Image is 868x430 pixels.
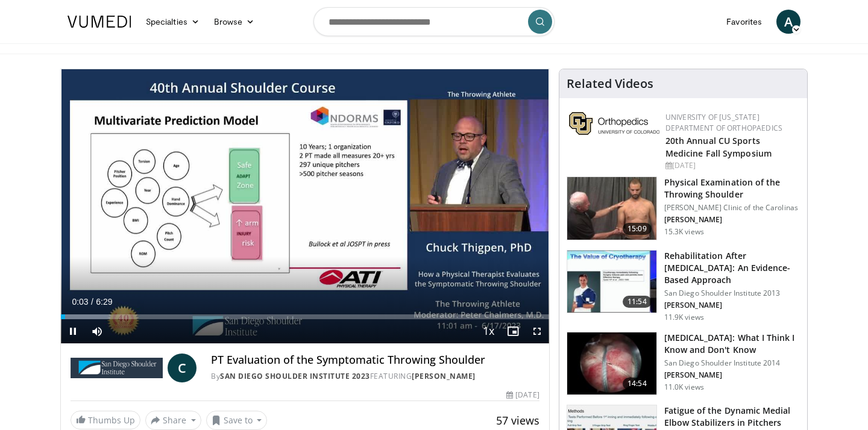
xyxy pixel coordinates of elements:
[664,288,800,298] p: San Diego Shoulder Institute 2013
[664,203,800,213] p: [PERSON_NAME] Clinic of the Carolinas
[665,135,772,159] a: 20th Annual CU Sports Medicine Fall Symposium
[61,319,85,343] button: Pause
[664,215,800,225] p: [PERSON_NAME]
[664,227,704,237] p: 15.3K views
[665,112,782,133] a: University of [US_STATE] Department of Orthopaedics
[569,112,659,135] img: 355603a8-37da-49b6-856f-e00d7e9307d3.png.150x105_q85_autocrop_double_scale_upscale_version-0.2.png
[664,332,800,356] h3: [MEDICAL_DATA]: What I Think I Know and Don't Know
[211,371,539,382] div: By FEATURING
[665,160,797,171] div: [DATE]
[211,354,539,367] h4: PT Evaluation of the Symptomatic Throwing Shoulder
[207,10,262,34] a: Browse
[412,371,476,381] a: [PERSON_NAME]
[567,176,800,240] a: 15:09 Physical Examination of the Throwing Shoulder [PERSON_NAME] Clinic of the Carolinas [PERSON...
[567,332,800,396] a: 14:54 [MEDICAL_DATA]: What I Think I Know and Don't Know San Diego Shoulder Institute 2014 [PERSO...
[623,296,652,308] span: 11:54
[664,176,800,201] h3: Physical Examination of the Throwing Shoulder
[623,378,652,390] span: 14:54
[61,314,549,319] div: Progress Bar
[496,413,539,428] span: 57 views
[91,297,93,307] span: /
[71,411,140,429] a: Thumbs Up
[501,319,525,343] button: Enable picture-in-picture mode
[313,7,555,36] input: Search topics, interventions
[623,223,652,235] span: 15:09
[567,250,800,322] a: 11:54 Rehabilitation After [MEDICAL_DATA]: An Evidence-Based Approach San Diego Shoulder Institut...
[145,411,201,430] button: Share
[567,332,656,395] img: 999c10bc-1a9b-426e-99ce-0935dabc49a0.150x105_q85_crop-smart_upscale.jpg
[72,297,88,307] span: 0:03
[477,319,501,343] button: Playback Rate
[567,177,656,240] img: 304394_0001_1.png.150x105_q85_crop-smart_upscale.jpg
[719,10,769,34] a: Favorites
[664,370,800,380] p: [PERSON_NAME]
[220,371,370,381] a: San Diego Shoulder Institute 2023
[68,16,131,28] img: VuMedi Logo
[664,250,800,286] h3: Rehabilitation After [MEDICAL_DATA]: An Evidence-Based Approach
[664,358,800,368] p: San Diego Shoulder Institute 2014
[567,76,653,91] h4: Related Videos
[168,354,197,382] a: C
[664,382,704,392] p: 11.0K views
[71,354,163,382] img: San Diego Shoulder Institute 2023
[506,390,539,400] div: [DATE]
[525,319,549,343] button: Fullscreen
[664,313,704,322] p: 11.9K views
[776,10,800,34] a: A
[664,301,800,310] p: [PERSON_NAME]
[85,319,109,343] button: Mute
[96,297,112,307] span: 6:29
[139,10,207,34] a: Specialties
[567,251,656,313] img: feAgcbrvkPN5ynqH4xMDoxOjA4MTsiGN.150x105_q85_crop-smart_upscale.jpg
[664,405,800,429] h3: Fatigue of the Dynamic Medial Elbow Stabilizers in Pitchers
[61,69,549,344] video-js: Video Player
[206,411,268,430] button: Save to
